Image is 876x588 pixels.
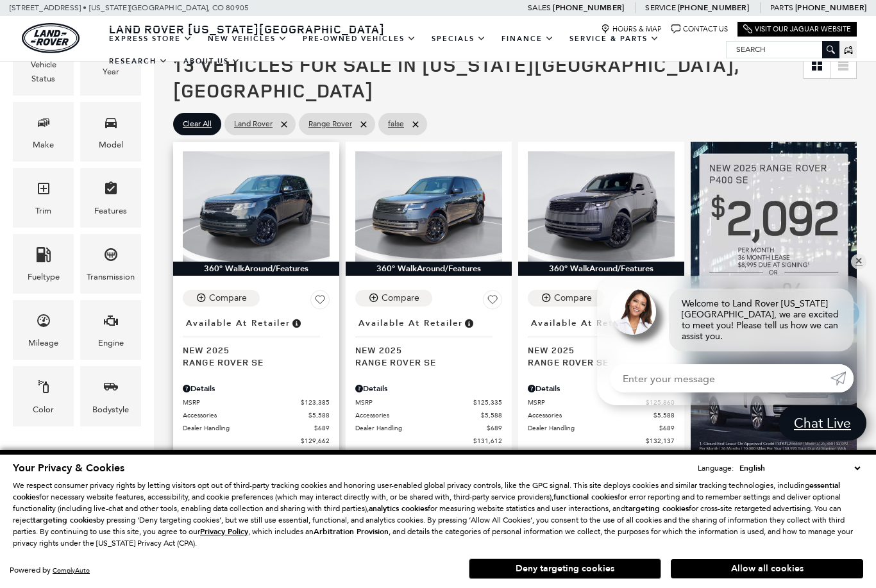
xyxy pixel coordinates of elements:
[645,3,675,12] span: Service
[183,344,320,356] span: New 2025
[183,356,320,368] span: Range Rover SE
[314,526,389,537] strong: Arbitration Provision
[473,398,502,407] span: $125,335
[669,289,854,351] div: Welcome to Land Rover [US_STATE][GEOGRAPHIC_DATA], we are excited to meet you! Please tell us how...
[830,364,854,392] a: Submit
[355,314,502,368] a: Available at RetailerNew 2025Range Rover SE
[518,262,684,276] div: 360° WalkAround/Features
[101,28,200,50] a: EXPRESS STORE
[101,28,726,72] nav: Main Navigation
[28,336,58,350] div: Mileage
[610,364,830,392] input: Enter your message
[183,423,330,433] a: Dealer Handling $689
[80,234,141,294] div: TransmissionTransmission
[671,559,863,578] button: Allow all cookies
[355,290,432,307] button: Compare Vehicle
[101,21,392,37] a: Land Rover [US_STATE][GEOGRAPHIC_DATA]
[173,262,339,276] div: 360° WalkAround/Features
[183,423,314,433] span: Dealer Handling
[736,462,863,475] select: Language Select
[804,53,830,78] a: Grid View
[355,344,493,356] span: New 2025
[301,436,330,446] span: $129,662
[528,398,675,407] a: MSRP $125,860
[33,138,54,152] div: Make
[625,503,689,514] strong: targeting cookies
[382,292,419,304] div: Compare
[463,316,475,330] span: Vehicle is in stock and ready for immediate delivery. Due to demand, availability is subject to c...
[553,3,624,13] a: [PHONE_NUMBER]
[103,244,119,270] span: Transmission
[355,410,502,420] a: Accessories $5,588
[22,58,64,86] div: Vehicle Status
[99,138,123,152] div: Model
[308,116,352,132] span: Range Rover
[200,28,295,50] a: New Vehicles
[779,405,866,441] a: Chat Live
[234,116,273,132] span: Land Rover
[53,566,90,575] a: ComplyAuto
[103,376,119,402] span: Bodystyle
[173,51,739,103] span: 13 Vehicles for Sale in [US_STATE][GEOGRAPHIC_DATA], [GEOGRAPHIC_DATA]
[727,42,839,57] input: Search
[355,410,481,420] span: Accessories
[109,21,385,37] span: Land Rover [US_STATE][GEOGRAPHIC_DATA]
[653,410,675,420] span: $5,588
[183,436,330,446] a: $129,662
[554,292,592,304] div: Compare
[528,344,665,356] span: New 2025
[13,168,74,228] div: TrimTrim
[743,24,851,34] a: Visit Our Jaguar Website
[528,3,551,12] span: Sales
[355,436,502,446] a: $131,612
[528,410,675,420] a: Accessories $5,588
[346,262,512,276] div: 360° WalkAround/Features
[659,423,675,433] span: $689
[183,383,330,394] div: Pricing Details - Range Rover SE
[531,316,636,330] span: Available at Retailer
[33,515,96,525] strong: targeting cookies
[469,559,661,579] button: Deny targeting cookies
[36,376,51,402] span: Color
[528,410,653,420] span: Accessories
[103,310,119,336] span: Engine
[528,290,605,307] button: Compare Vehicle
[13,234,74,294] div: FueltypeFueltype
[528,423,659,433] span: Dealer Handling
[424,28,494,50] a: Specials
[22,23,80,53] a: land-rover
[13,102,74,162] div: MakeMake
[28,270,60,284] div: Fueltype
[101,50,176,72] a: Research
[183,314,330,368] a: Available at RetailerNew 2025Range Rover SE
[646,436,675,446] span: $132,137
[358,316,463,330] span: Available at Retailer
[481,410,502,420] span: $5,588
[355,356,493,368] span: Range Rover SE
[788,414,857,432] span: Chat Live
[13,366,74,426] div: ColorColor
[610,289,656,335] img: Agent profile photo
[528,151,675,262] img: 2025 Land Rover Range Rover SE
[698,464,734,472] div: Language:
[355,398,502,407] a: MSRP $125,335
[355,398,473,407] span: MSRP
[295,28,424,50] a: Pre-Owned Vehicles
[176,50,248,72] a: About Us
[200,526,248,537] u: Privacy Policy
[36,178,51,204] span: Trim
[103,178,119,204] span: Features
[528,436,675,446] a: $132,137
[795,3,866,13] a: [PHONE_NUMBER]
[36,244,51,270] span: Fueltype
[355,151,502,262] img: 2025 Land Rover Range Rover SE
[183,398,330,407] a: MSRP $123,385
[310,290,330,314] button: Save Vehicle
[487,423,502,433] span: $689
[80,168,141,228] div: FeaturesFeatures
[183,290,260,307] button: Compare Vehicle
[562,28,667,50] a: Service & Parts
[22,23,80,53] img: Land Rover
[369,503,428,514] strong: analytics cookies
[671,24,728,34] a: Contact Us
